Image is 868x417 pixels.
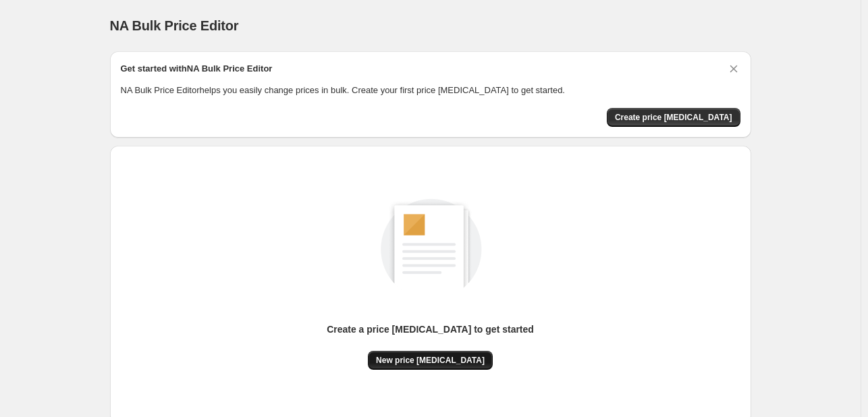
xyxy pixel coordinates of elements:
[368,351,493,370] button: New price [MEDICAL_DATA]
[121,84,740,97] p: NA Bulk Price Editor helps you easily change prices in bulk. Create your first price [MEDICAL_DAT...
[376,355,485,366] span: New price [MEDICAL_DATA]
[327,323,534,336] p: Create a price [MEDICAL_DATA] to get started
[110,18,239,33] span: NA Bulk Price Editor
[121,62,273,76] h2: Get started with NA Bulk Price Editor
[727,62,740,76] button: Dismiss card
[607,108,740,127] button: Create price change job
[615,112,732,123] span: Create price [MEDICAL_DATA]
